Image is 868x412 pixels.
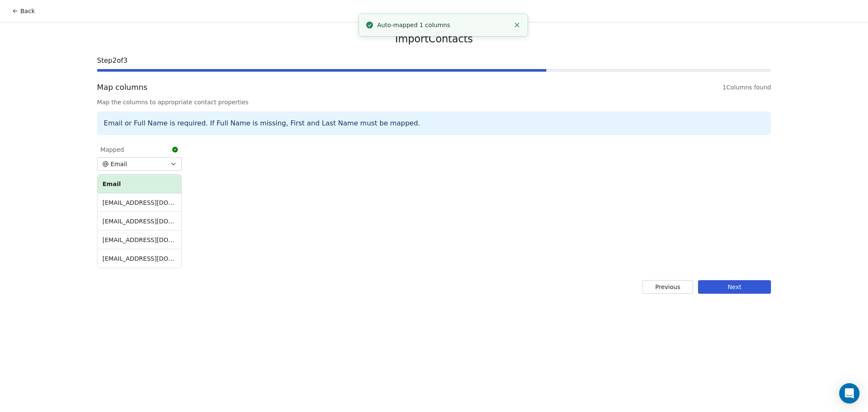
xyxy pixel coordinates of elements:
div: Open Intercom Messenger [839,383,860,404]
span: Email [111,160,127,168]
span: Import Contacts [395,33,473,45]
span: Map columns [97,82,147,93]
button: Back [7,3,40,19]
span: 1 Columns found [723,83,771,92]
span: Step 2 of 3 [97,56,771,66]
td: [EMAIL_ADDRESS][DOMAIN_NAME] [97,193,181,212]
td: [EMAIL_ADDRESS][DOMAIN_NAME] [97,231,181,249]
span: Map the columns to appropriate contact properties [97,98,771,106]
button: Next [698,280,771,294]
span: Mapped [100,145,124,154]
div: Auto-mapped 1 columns [377,21,510,30]
div: Email or Full Name is required. If Full Name is missing, First and Last Name must be mapped. [97,111,771,135]
td: [EMAIL_ADDRESS][DOMAIN_NAME] [97,212,181,231]
th: Email [97,175,181,193]
td: [EMAIL_ADDRESS][DOMAIN_NAME] [97,249,181,268]
button: Previous [643,280,693,294]
button: Close toast [512,19,523,31]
